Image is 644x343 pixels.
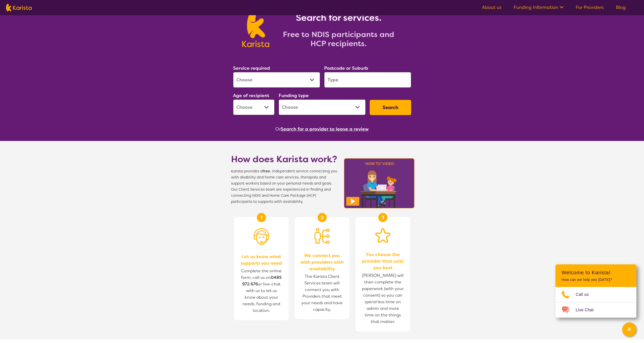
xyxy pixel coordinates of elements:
span: Call us [576,291,595,298]
label: Postcode or Suburb [324,65,368,71]
button: Search for a provider to leave a review [281,125,369,133]
span: We connect you with providers with availability [300,252,344,272]
img: Karista video [342,157,416,210]
span: You choose the provider that suits you best [361,251,405,271]
h1: How does Karista work? [231,153,337,165]
span: Karista provides a , independent service connecting you with disability and home care services, t... [231,168,337,205]
span: Live Chat [576,306,600,314]
span: Let us know what supports you need [239,253,284,266]
img: Star icon [375,228,390,243]
ul: Choose channel [555,287,636,318]
label: Funding type [279,93,309,99]
img: Karista logo [6,4,32,11]
span: Or [275,125,281,133]
label: Age of recipient [233,93,269,99]
span: [PERSON_NAME] will then complete the paperwork (with your consent) so you can spend less time on ... [361,271,405,326]
img: Person being matched to services icon [315,228,330,244]
button: Channel Menu [622,322,636,337]
span: Complete the online form, call us on or live-chat with us to let us know about your needs, fundin... [241,268,282,313]
label: Service required [233,65,270,71]
input: Type [324,72,411,88]
img: Person with headset icon [254,228,269,245]
a: Blog [616,4,626,10]
div: 3 [378,213,387,222]
h2: Welcome to Karista! [562,269,630,276]
a: About us [482,4,502,10]
p: How can we help you [DATE]? [562,278,630,282]
div: Channel Menu [555,264,636,318]
div: 2 [318,213,327,222]
b: free [262,169,270,174]
img: Karista logo [242,12,269,47]
a: For Providers [576,4,604,10]
h2: Free to NDIS participants and HCP recipients. [275,30,402,48]
div: 1 [257,213,266,222]
span: The Karista Client Services team will connect you with Providers that meet your needs and have ca... [300,272,344,314]
h1: Search for services. [275,12,402,24]
button: Search [370,100,411,115]
a: Funding Information [514,4,564,10]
